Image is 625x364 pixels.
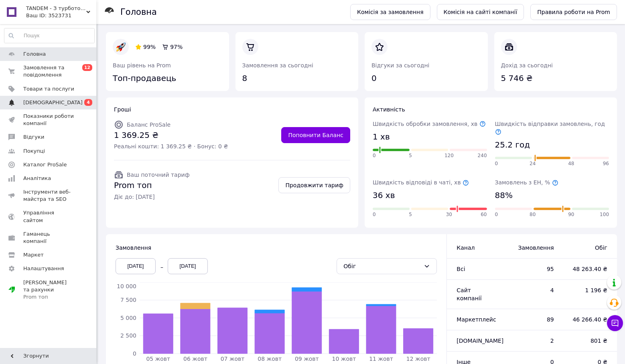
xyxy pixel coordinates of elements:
[513,244,554,252] span: Замовлення
[221,356,245,362] tspan: 07 жовт
[143,44,156,50] span: 99%
[481,211,487,218] span: 60
[23,251,44,259] span: Маркет
[444,152,454,159] span: 120
[23,175,51,182] span: Аналітика
[23,188,74,203] span: Інструменти веб-майстра та SEO
[568,160,574,167] span: 48
[114,106,131,113] span: Гроші
[600,211,609,218] span: 100
[570,265,607,273] span: 48 263.40 ₴
[23,113,74,127] span: Показники роботи компанії
[26,5,86,12] span: TANDEM - З турботою про Вас та ваших клієнтів
[120,332,136,339] tspan: 2 500
[116,245,151,251] span: Замовлення
[23,51,46,58] span: Головна
[570,337,607,345] span: 801 ₴
[406,356,430,362] tspan: 12 жовт
[513,286,554,294] span: 4
[409,152,412,159] span: 5
[457,338,503,344] span: [DOMAIN_NAME]
[23,293,74,301] div: Prom топ
[570,315,607,324] span: 46 266.40 ₴
[23,148,45,155] span: Покупці
[570,244,607,252] span: Обіг
[457,316,496,323] span: Маркетплейс
[495,139,530,151] span: 25.2 год
[350,4,430,20] a: Комісія за замовлення
[373,131,390,143] span: 1 хв
[478,152,487,159] span: 240
[570,286,607,294] span: 1 196 ₴
[114,129,228,141] span: 1 369.25 ₴
[23,231,74,245] span: Гаманець компанії
[84,99,92,106] span: 4
[258,356,282,362] tspan: 08 жовт
[343,262,420,271] div: Обіг
[127,172,190,178] span: Ваш поточний тариф
[23,85,74,93] span: Товари та послуги
[437,4,524,20] a: Комісія на сайті компанії
[495,121,605,135] span: Швидкість відправки замовлень, год
[373,152,376,159] span: 0
[82,64,92,71] span: 12
[117,283,136,289] tspan: 10 000
[607,315,623,331] button: Чат з покупцем
[116,258,156,274] div: [DATE]
[114,193,190,201] span: Діє до: [DATE]
[513,265,554,273] span: 95
[457,266,465,272] span: Всi
[114,180,190,191] span: Prom топ
[281,127,350,143] a: Поповнити Баланс
[26,12,96,19] div: Ваш ID: 3523731
[568,211,574,218] span: 90
[530,160,536,167] span: 24
[369,356,393,362] tspan: 11 жовт
[133,350,136,357] tspan: 0
[23,265,64,272] span: Налаштування
[23,161,67,168] span: Каталог ProSale
[603,160,609,167] span: 96
[168,258,208,274] div: [DATE]
[23,209,74,224] span: Управління сайтом
[373,179,469,186] span: Швидкість відповіді в чаті, хв
[146,356,170,362] tspan: 05 жовт
[295,356,319,362] tspan: 09 жовт
[530,211,536,218] span: 80
[23,99,83,106] span: [DEMOGRAPHIC_DATA]
[457,245,475,251] span: Канал
[373,106,405,113] span: Активність
[23,279,74,301] span: [PERSON_NAME] та рахунки
[373,121,486,127] span: Швидкість обробки замовлення, хв
[183,356,207,362] tspan: 06 жовт
[120,7,157,17] h1: Головна
[127,121,170,128] span: Баланс ProSale
[120,315,136,321] tspan: 5 000
[23,133,44,141] span: Відгуки
[332,356,356,362] tspan: 10 жовт
[495,190,513,201] span: 88%
[530,4,617,20] a: Правила роботи на Prom
[114,142,228,150] span: Реальні кошти: 1 369.25 ₴ · Бонус: 0 ₴
[278,177,350,193] a: Продовжити тариф
[373,190,395,201] span: 36 хв
[495,211,498,218] span: 0
[23,64,74,79] span: Замовлення та повідомлення
[495,179,558,186] span: Замовлень з ЕН, %
[446,211,452,218] span: 30
[4,28,94,43] input: Пошук
[513,337,554,345] span: 2
[457,287,481,301] span: Сайт компанії
[120,297,136,303] tspan: 7 500
[170,44,183,50] span: 97%
[373,211,376,218] span: 0
[495,160,498,167] span: 0
[513,315,554,324] span: 89
[409,211,412,218] span: 5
